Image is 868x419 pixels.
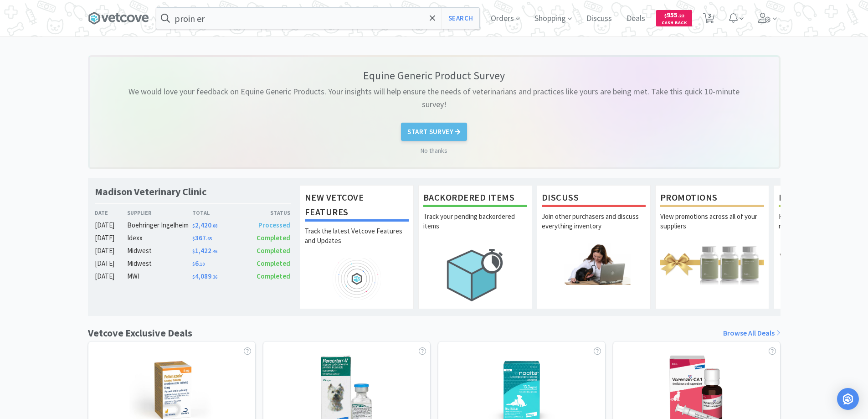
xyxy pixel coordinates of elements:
[699,16,718,24] a: 3
[192,259,205,268] span: 6
[206,236,212,242] span: . 65
[655,185,769,309] a: PromotionsView promotions across all of your suppliers
[542,190,646,207] h1: Discuss
[95,233,128,243] div: [DATE]
[95,220,128,231] div: [DATE]
[837,388,859,410] div: Open Intercom Messenger
[421,145,447,155] a: No thanks
[664,13,667,19] span: $
[623,15,649,23] a: Deals
[95,208,128,217] div: Date
[257,272,290,280] span: Completed
[95,258,128,269] div: [DATE]
[363,68,505,83] p: Equine Generic Product Survey
[127,220,192,231] div: Boehringer Ingelheim
[423,190,527,207] h1: Backordered Items
[192,208,241,217] div: Total
[305,190,409,222] h1: New Vetcove Features
[537,185,651,309] a: DiscussJoin other purchasers and discuss everything inventory
[127,258,192,269] div: Midwest
[662,21,687,26] span: Cash Back
[300,185,414,309] a: New Vetcove FeaturesTrack the latest Vetcove Features and Updates
[211,248,217,254] span: . 46
[664,10,684,19] span: 955
[192,236,195,242] span: $
[257,246,290,255] span: Completed
[211,274,217,280] span: . 36
[423,243,527,306] img: hero_backorders.png
[95,271,291,282] a: [DATE]MWI$4,089.36Completed
[442,8,479,29] button: Search
[542,243,646,285] img: hero_discuss.png
[127,233,192,243] div: Idexx
[95,233,291,243] a: [DATE]Idexx$367.65Completed
[192,233,212,242] span: 367
[305,226,409,258] p: Track the latest Vetcove Features and Updates
[95,258,291,269] a: [DATE]Midwest$6.10Completed
[95,271,128,282] div: [DATE]
[656,6,692,31] a: $955.22Cash Back
[258,221,290,229] span: Processed
[401,123,467,141] button: Start Survey
[660,243,764,285] img: hero_promotions.png
[127,271,192,282] div: MWI
[95,245,291,256] a: [DATE]Midwest$1,422.46Completed
[95,185,206,198] h1: Madison Veterinary Clinic
[211,223,217,229] span: . 08
[723,327,781,339] a: Browse All Deals
[542,212,646,243] p: Join other purchasers and discuss everything inventory
[257,233,290,242] span: Completed
[88,325,192,341] h1: Vetcove Exclusive Deals
[678,13,684,19] span: . 22
[305,258,409,300] img: hero_feature_roadmap.png
[127,208,192,217] div: Supplier
[117,85,751,112] p: We would love your feedback on Equine Generic Products. Your insights will help ensure the needs ...
[418,185,532,309] a: Backordered ItemsTrack your pending backordered items
[95,220,291,231] a: [DATE]Boehringer Ingelheim$2,420.08Processed
[660,212,764,243] p: View promotions across all of your suppliers
[127,245,192,256] div: Midwest
[423,212,527,243] p: Track your pending backordered items
[192,272,217,280] span: 4,089
[156,8,479,29] input: Search by item, sku, manufacturer, ingredient, size...
[583,15,616,23] a: Discuss
[95,245,128,256] div: [DATE]
[660,190,764,207] h1: Promotions
[257,259,290,268] span: Completed
[199,261,205,267] span: . 10
[192,274,195,280] span: $
[241,208,291,217] div: Status
[192,221,217,229] span: 2,420
[192,248,195,254] span: $
[192,246,217,255] span: 1,422
[192,261,195,267] span: $
[192,223,195,229] span: $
